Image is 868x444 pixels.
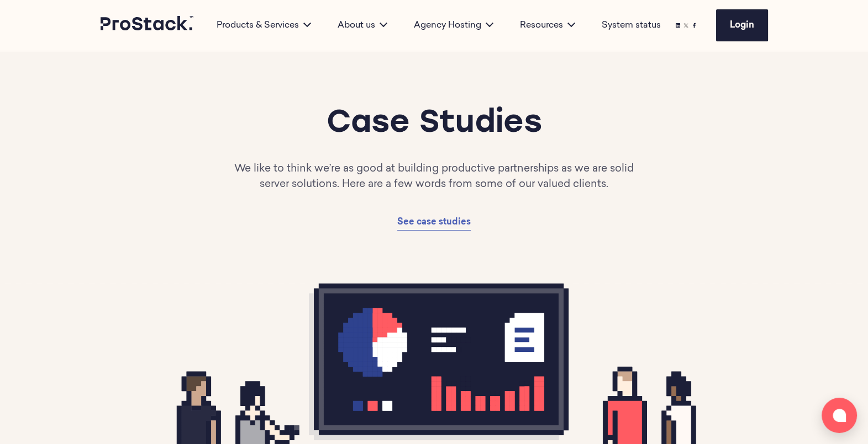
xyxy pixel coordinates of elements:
[397,218,471,227] span: See case studies
[401,19,507,32] div: Agency Hosting
[101,16,194,35] a: Prostack logo
[203,19,324,32] div: Products & Services
[507,19,588,32] div: Resources
[716,9,768,41] a: Login
[397,215,471,231] a: See case studies
[167,104,701,144] h1: Case Studies
[324,19,401,32] div: About us
[730,21,754,30] span: Login
[234,162,634,192] p: We like to think we’re as good at building productive partnerships as we are solid server solutio...
[602,19,661,32] a: System status
[822,398,857,433] button: Open chat window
